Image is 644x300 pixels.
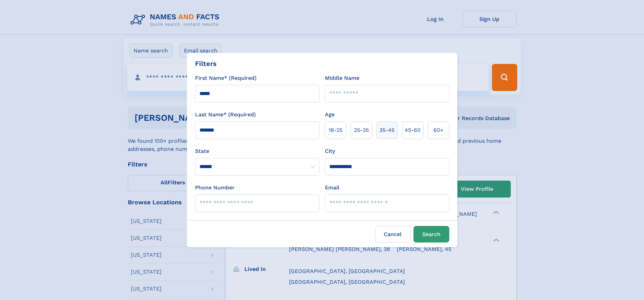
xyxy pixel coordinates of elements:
label: First Name* (Required) [195,74,257,82]
label: Last Name* (Required) [195,111,256,119]
span: 25‑35 [354,126,369,134]
label: Middle Name [325,74,359,82]
label: Phone Number [195,184,235,192]
button: Search [413,226,449,243]
span: 45‑60 [405,126,421,134]
span: 35‑45 [379,126,395,134]
div: Filters [195,59,217,69]
label: City [325,147,335,155]
label: State [195,147,319,155]
label: Cancel [375,226,411,243]
span: 18‑25 [329,126,342,134]
label: Age [325,111,335,119]
label: Email [325,184,339,192]
span: 60+ [433,126,444,134]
